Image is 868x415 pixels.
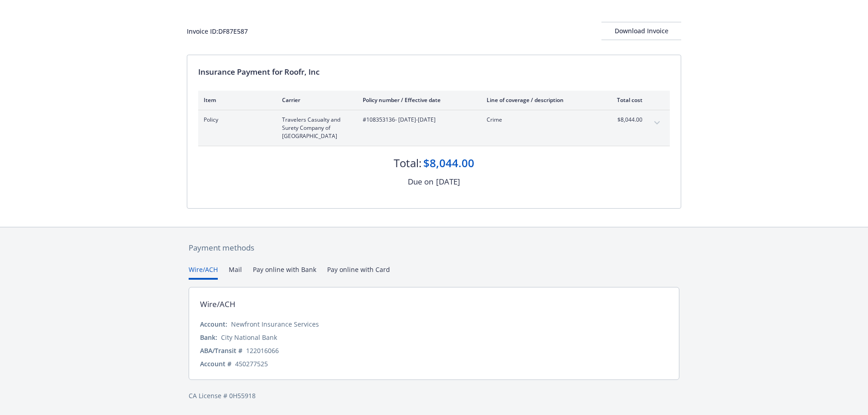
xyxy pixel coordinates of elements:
div: Bank: [200,333,217,342]
div: Item [204,96,267,104]
div: $8,044.00 [423,155,474,171]
div: Insurance Payment for Roofr, Inc [198,66,670,78]
div: ABA/Transit # [200,346,242,355]
button: Pay online with Bank [253,265,316,280]
div: Newfront Insurance Services [231,319,319,329]
div: Wire/ACH [200,298,236,310]
div: Total cost [608,96,642,104]
div: PolicyTravelers Casualty and Surety Company of [GEOGRAPHIC_DATA]#108353136- [DATE]-[DATE]Crime$8,... [198,110,670,146]
span: Policy [204,116,267,124]
span: Travelers Casualty and Surety Company of [GEOGRAPHIC_DATA] [282,116,348,140]
div: Total: [394,155,421,171]
span: #108353136 - [DATE]-[DATE] [363,116,472,124]
div: Due on [408,176,433,188]
div: 450277525 [235,359,268,369]
div: 122016066 [246,346,279,355]
div: Line of coverage / description [487,96,594,104]
div: Payment methods [189,242,679,254]
button: Mail [229,265,242,280]
span: $8,044.00 [608,116,642,124]
div: Invoice ID: DF87E587 [187,26,248,36]
div: Account # [200,359,231,369]
button: Pay online with Card [327,265,390,280]
div: Carrier [282,96,348,104]
div: [DATE] [436,176,460,188]
span: Crime [487,116,594,124]
div: Account: [200,319,227,329]
div: CA License # 0H55918 [189,391,679,400]
div: Download Invoice [601,22,681,40]
button: Wire/ACH [189,265,218,280]
div: City National Bank [221,333,277,342]
button: Download Invoice [601,22,681,40]
button: expand content [650,116,664,130]
div: Policy number / Effective date [363,96,472,104]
